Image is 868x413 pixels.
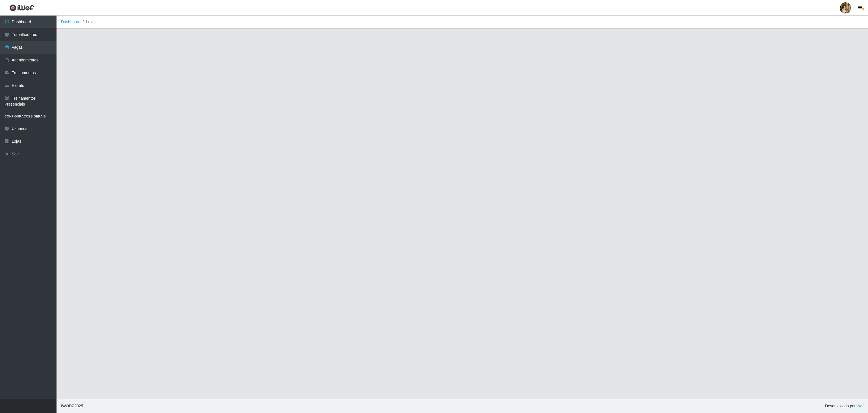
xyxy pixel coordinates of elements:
[61,403,84,409] span: © 2025 .
[825,403,863,409] span: Desenvolvido por
[57,16,868,29] nav: breadcrumb
[81,19,96,25] li: Lojas
[61,404,71,408] span: IWOF
[856,404,863,408] a: iWof
[61,20,81,24] a: Dashboard
[9,4,34,11] img: CoreUI Logo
